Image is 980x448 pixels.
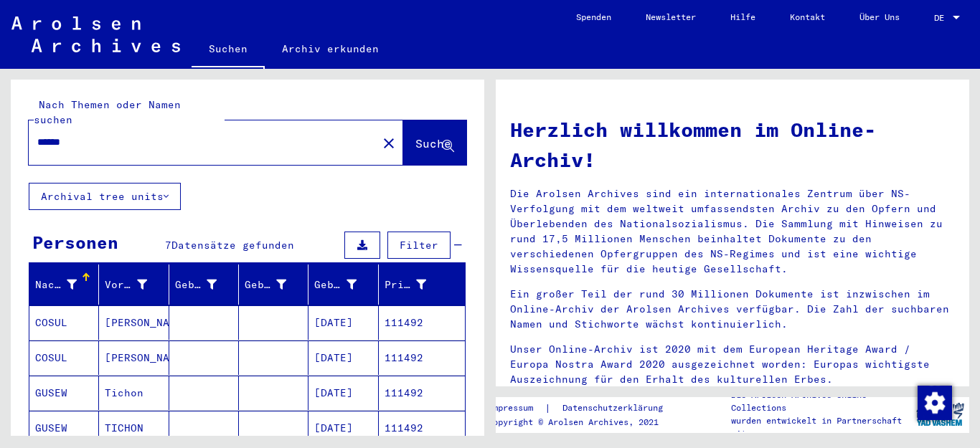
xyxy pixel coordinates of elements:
h1: Herzlich willkommen im Online-Archiv! [510,115,955,175]
a: Datenschutzerklärung [551,401,680,416]
a: Impressum [488,401,545,416]
mat-cell: COSUL [29,305,99,340]
div: Vorname [105,273,168,296]
div: Nachname [35,277,77,292]
span: 7 [165,239,171,252]
p: wurden entwickelt in Partnerschaft mit [731,414,910,440]
div: Personen [32,229,118,255]
div: Geburtsdatum [314,273,377,296]
mat-cell: Tichon [99,376,169,410]
button: Clear [374,128,403,157]
mat-cell: [DATE] [308,340,378,375]
mat-label: Nach Themen oder Namen suchen [34,98,181,126]
div: Nachname [35,273,98,296]
p: Die Arolsen Archives sind ein internationales Zentrum über NS-Verfolgung mit dem weltweit umfasse... [510,186,955,277]
div: Prisoner # [385,273,448,296]
a: Suchen [192,32,265,69]
button: Archival tree units [29,183,181,210]
mat-cell: TICHON [99,411,169,445]
p: Die Arolsen Archives Online-Collections [731,389,910,414]
a: Archiv erkunden [265,32,396,66]
mat-header-cell: Geburtsname [169,264,239,305]
mat-cell: 111492 [379,411,465,445]
mat-header-cell: Geburtsdatum [308,264,378,305]
div: Geburtsdatum [314,277,356,292]
mat-header-cell: Prisoner # [379,264,465,305]
mat-cell: COSUL [29,340,99,375]
mat-cell: 111492 [379,305,465,340]
mat-header-cell: Nachname [29,264,99,305]
div: Geburt‏ [245,273,308,296]
mat-header-cell: Geburt‏ [239,264,308,305]
mat-cell: 111492 [379,340,465,375]
div: Prisoner # [385,277,426,292]
div: | [488,401,680,416]
mat-cell: GUSEW [29,411,99,445]
mat-cell: [DATE] [308,376,378,410]
span: DE [934,13,950,23]
mat-icon: close [380,135,397,152]
mat-cell: 111492 [379,376,465,410]
div: Geburtsname [175,277,217,292]
button: Filter [387,232,451,259]
div: Zustimmung ändern [917,385,951,419]
img: Arolsen_neg.svg [11,16,180,52]
div: Geburt‏ [245,277,286,292]
div: Geburtsname [175,273,238,296]
p: Copyright © Arolsen Archives, 2021 [488,416,680,429]
img: yv_logo.png [913,396,967,432]
mat-header-cell: Vorname [99,264,169,305]
mat-cell: [DATE] [308,411,378,445]
mat-cell: [PERSON_NAME] [99,340,169,375]
mat-cell: GUSEW [29,376,99,410]
mat-cell: [DATE] [308,305,378,340]
img: Zustimmung ändern [918,386,952,420]
p: Unser Online-Archiv ist 2020 mit dem European Heritage Award / Europa Nostra Award 2020 ausgezeic... [510,342,955,387]
mat-cell: [PERSON_NAME] [99,305,169,340]
span: Suche [415,136,451,151]
span: Datensätze gefunden [171,239,294,252]
div: Vorname [105,277,146,292]
p: Ein großer Teil der rund 30 Millionen Dokumente ist inzwischen im Online-Archiv der Arolsen Archi... [510,287,955,332]
button: Suche [403,120,466,165]
span: Filter [400,239,438,252]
